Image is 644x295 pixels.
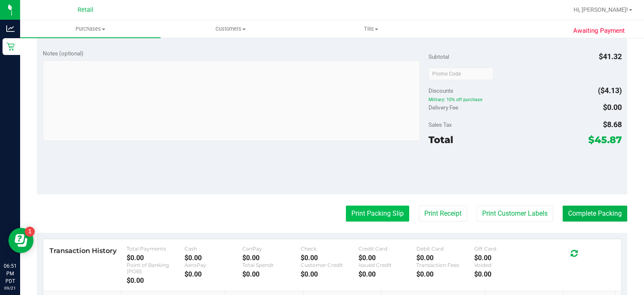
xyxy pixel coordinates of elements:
div: Debit Card [416,245,474,252]
span: Customers [161,25,301,33]
div: $0.00 [416,270,474,278]
input: Promo Code [428,68,493,80]
div: Gift Card [474,245,532,252]
span: Hi, [PERSON_NAME]! [574,6,628,13]
inline-svg: Analytics [6,24,15,33]
div: $0.00 [474,254,532,262]
div: Point of Banking (POB) [127,262,184,274]
div: $0.00 [358,254,416,262]
button: Complete Packing [563,206,627,222]
div: $0.00 [301,270,358,278]
span: $45.87 [588,134,622,146]
div: $0.00 [242,270,300,278]
span: Sales Tax [428,121,452,128]
div: $0.00 [416,254,474,262]
div: $0.00 [242,254,300,262]
div: $0.00 [184,254,242,262]
div: Voided [474,262,532,268]
span: $8.68 [603,120,622,129]
div: $0.00 [358,270,416,278]
div: $0.00 [474,270,532,278]
div: Cash [184,245,242,252]
span: Tills [301,25,441,33]
span: Purchases [20,25,161,33]
div: CanPay [242,245,300,252]
button: Print Customer Labels [477,206,553,222]
div: $0.00 [301,254,358,262]
span: Discounts [428,83,453,98]
span: Subtotal [428,53,449,60]
button: Print Packing Slip [346,206,409,222]
span: Total [428,134,453,146]
a: Customers [161,20,301,38]
span: ($4.13) [598,86,622,95]
button: Print Receipt [419,206,467,222]
p: 09/21 [4,285,16,291]
a: Tills [301,20,441,38]
div: AeroPay [184,262,242,268]
div: Issued Credit [358,262,416,268]
div: $0.00 [184,270,242,278]
iframe: Resource center [8,228,34,253]
span: Military: 10% off purchase [428,97,621,103]
div: Total Spendr [242,262,300,268]
iframe: Resource center unread badge [25,227,35,237]
div: Check [301,245,358,252]
span: $41.32 [599,52,622,61]
div: Total Payments [127,245,184,252]
span: $0.00 [603,103,622,112]
div: $0.00 [127,254,184,262]
div: Customer Credit [301,262,358,268]
inline-svg: Retail [6,42,15,51]
span: Notes (optional) [43,50,83,57]
p: 06:51 PM PDT [4,262,16,285]
a: Purchases [20,20,161,38]
div: $0.00 [127,277,184,285]
div: Credit Card [358,245,416,252]
span: Delivery Fee [428,104,458,111]
div: Transaction Fees [416,262,474,268]
span: Retail [78,6,93,13]
span: Awaiting Payment [573,26,625,36]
